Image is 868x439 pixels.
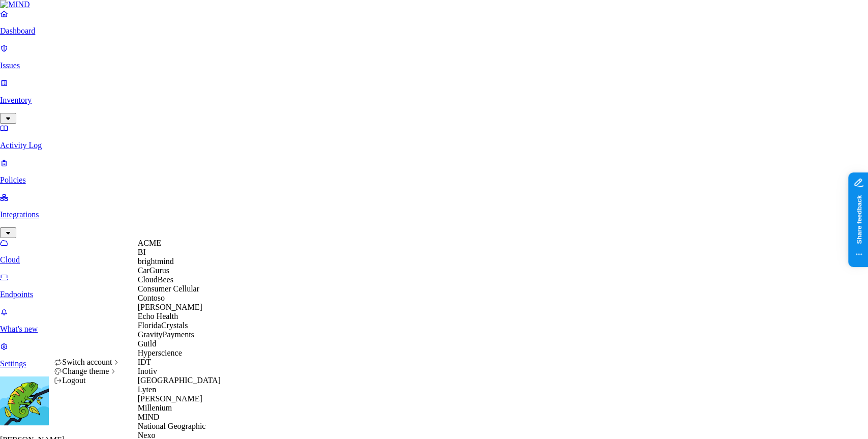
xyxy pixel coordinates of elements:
[138,303,202,311] span: [PERSON_NAME]
[138,321,188,330] span: FloridaCrystals
[138,422,206,430] span: National Geographic
[138,385,156,394] span: Lyten
[138,257,174,266] span: brightmind
[62,358,112,366] span: Switch account
[138,248,146,256] span: BI
[138,339,156,348] span: Guild
[138,367,157,375] span: Inotiv
[138,348,182,357] span: Hyperscience
[138,330,194,339] span: GravityPayments
[138,358,152,366] span: IDT
[138,266,169,275] span: CarGurus
[138,294,165,302] span: Contoso
[138,413,160,421] span: MIND
[138,284,199,293] span: Consumer Cellular
[62,367,109,375] span: Change theme
[138,403,172,412] span: Millenium
[138,312,178,320] span: Echo Health
[138,239,161,247] span: ACME
[54,376,121,385] div: Logout
[138,275,173,284] span: CloudBees
[138,394,202,403] span: [PERSON_NAME]
[138,376,221,385] span: [GEOGRAPHIC_DATA]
